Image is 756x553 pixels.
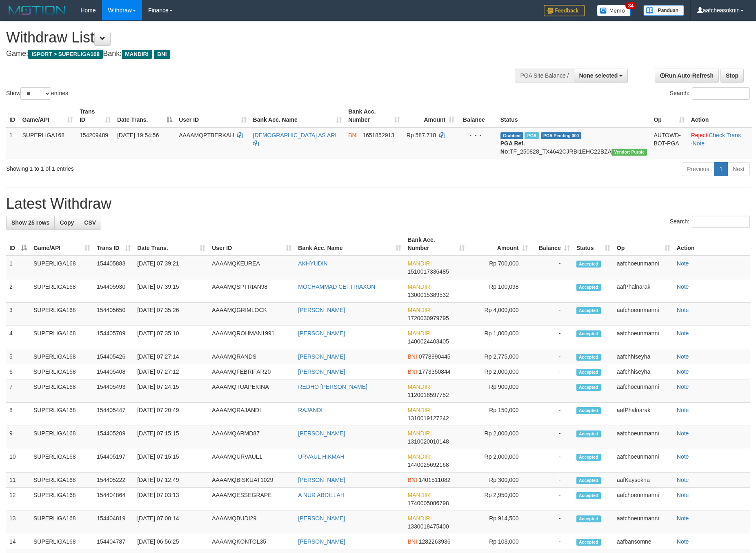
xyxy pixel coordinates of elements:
[209,473,295,488] td: AAAAMQBISKUAT1029
[6,534,30,549] td: 14
[677,538,689,545] a: Note
[6,50,496,58] h4: Game: Bank:
[250,104,345,127] th: Bank Acc. Name: activate to sort column ascending
[468,511,531,534] td: Rp 914,500
[298,260,327,267] a: AKHYUDIN
[30,426,93,449] td: SUPERLIGA168
[134,364,209,379] td: [DATE] 07:27:12
[419,538,451,545] span: Copy 1282263936 to clipboard
[19,104,76,127] th: Game/API: activate to sort column ascending
[6,364,30,379] td: 6
[574,69,628,83] button: None selected
[209,379,295,403] td: AAAAMQTUAPEKINA
[134,379,209,403] td: [DATE] 07:24:15
[531,488,573,511] td: -
[93,232,134,256] th: Trans ID: activate to sort column ascending
[468,303,531,326] td: Rp 4,000,000
[6,279,30,303] td: 2
[30,379,93,403] td: SUPERLIGA168
[28,50,103,59] span: ISPORT > SUPERLIGA168
[93,364,134,379] td: 154405408
[6,87,68,100] label: Show entries
[576,430,601,437] span: Accepted
[500,140,525,155] b: PGA Ref. No:
[6,216,55,230] a: Show 25 rows
[688,127,752,159] td: · ·
[134,232,209,256] th: Date Trans.: activate to sort column ascending
[405,232,468,256] th: Bank Acc. Number: activate to sort column ascending
[468,232,531,256] th: Amount: activate to sort column ascending
[11,219,49,226] span: Show 25 rows
[419,353,451,360] span: Copy 0778990445 to clipboard
[93,279,134,303] td: 154405930
[614,473,674,488] td: aafKaysokna
[6,326,30,349] td: 4
[6,349,30,364] td: 5
[209,449,295,473] td: AAAAMQURVAUL1
[677,477,689,483] a: Note
[614,303,674,326] td: aafchoeunmanni
[209,326,295,349] td: AAAAMQROHMAN1991
[6,127,19,159] td: 1
[6,403,30,426] td: 8
[614,379,674,403] td: aafchoeunmanni
[611,149,647,156] span: Vendor URL: https://trx4.1velocity.biz
[408,330,432,337] span: MANDIRI
[298,515,345,522] a: [PERSON_NAME]
[709,132,741,138] a: Check Trans
[576,369,601,376] span: Accepted
[579,72,618,79] span: None selected
[407,132,436,138] span: Rp 587.718
[93,449,134,473] td: 154405197
[468,473,531,488] td: Rp 300,000
[419,477,451,483] span: Copy 1401511082 to clipboard
[176,104,249,127] th: User ID: activate to sort column ascending
[677,353,689,360] a: Note
[408,523,449,530] span: Copy 1330018475400 to clipboard
[497,104,651,127] th: Status
[576,477,601,484] span: Accepted
[692,216,750,228] input: Search:
[295,232,404,256] th: Bank Acc. Name: activate to sort column ascending
[614,403,674,426] td: aafPhalnarak
[576,354,601,361] span: Accepted
[720,69,744,83] a: Stop
[93,403,134,426] td: 154405447
[677,430,689,437] a: Note
[677,283,689,290] a: Note
[93,534,134,549] td: 154404787
[209,279,295,303] td: AAAAMQSPTRIAN98
[468,403,531,426] td: Rp 150,000
[6,4,68,16] img: MOTION_logo.png
[531,303,573,326] td: -
[408,515,432,522] span: MANDIRI
[677,368,689,375] a: Note
[6,256,30,279] td: 1
[6,511,30,534] td: 13
[531,364,573,379] td: -
[30,473,93,488] td: SUPERLIGA168
[408,353,417,360] span: BNI
[253,132,337,138] a: [DEMOGRAPHIC_DATA] AS ARI
[497,127,651,159] td: TF_250828_TX4642CJRBI1EHC22BZA
[134,279,209,303] td: [DATE] 07:39:15
[30,534,93,549] td: SUPERLIGA168
[408,453,432,460] span: MANDIRI
[531,349,573,364] td: -
[80,132,108,138] span: 154209489
[134,488,209,511] td: [DATE] 07:03:13
[154,50,170,59] span: BNI
[134,534,209,549] td: [DATE] 06:56:25
[298,307,345,313] a: [PERSON_NAME]
[30,364,93,379] td: SUPERLIGA168
[458,104,497,127] th: Balance
[6,379,30,403] td: 7
[670,216,750,228] label: Search:
[531,256,573,279] td: -
[134,449,209,473] td: [DATE] 07:15:15
[614,279,674,303] td: aafPhalnarak
[134,511,209,534] td: [DATE] 07:00:14
[298,407,322,413] a: RAJANDI
[408,283,432,290] span: MANDIRI
[614,232,674,256] th: Op: activate to sort column ascending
